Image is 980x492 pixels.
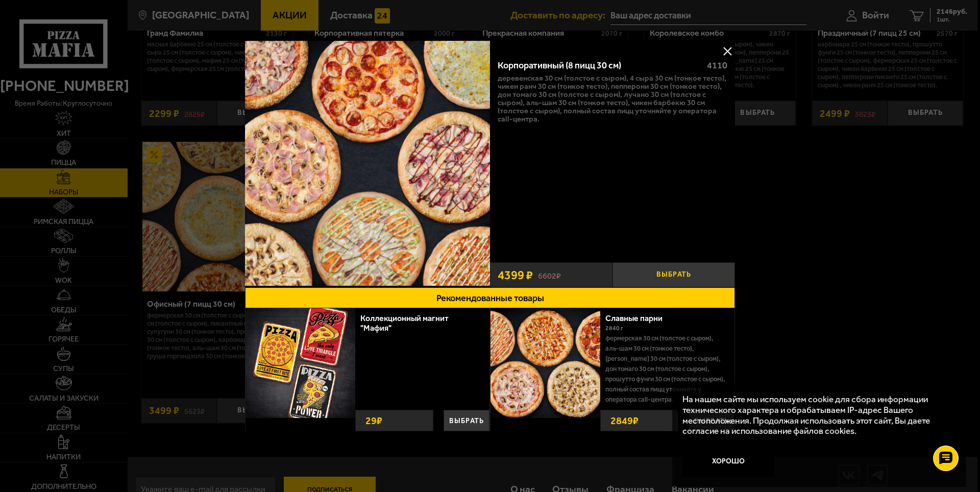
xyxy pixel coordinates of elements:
[605,325,623,332] span: 2840 г
[360,313,449,333] a: Коллекционный магнит "Мафия"
[245,41,490,287] a: Корпоративный (8 пицц 30 см)
[682,394,950,436] p: На нашем сайте мы используем cookie для сбора информации технического характера и обрабатываем IP...
[363,410,385,431] strong: 29 ₽
[245,41,490,286] img: Корпоративный (8 пицц 30 см)
[498,269,533,281] span: 4399 ₽
[498,74,727,123] p: Деревенская 30 см (толстое с сыром), 4 сыра 30 см (тонкое тесто), Чикен Ранч 30 см (тонкое тесто)...
[444,410,489,431] button: Выбрать
[245,287,735,308] button: Рекомендованные товары
[608,410,641,431] strong: 2849 ₽
[707,60,727,71] span: 4110
[682,446,774,477] button: Хорошо
[538,269,561,280] s: 6602 ₽
[612,262,735,287] button: Выбрать
[498,60,698,71] div: Корпоративный (8 пицц 30 см)
[605,333,727,405] p: Фермерская 30 см (толстое с сыром), Аль-Шам 30 см (тонкое тесто), [PERSON_NAME] 30 см (толстое с ...
[605,313,673,323] a: Славные парни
